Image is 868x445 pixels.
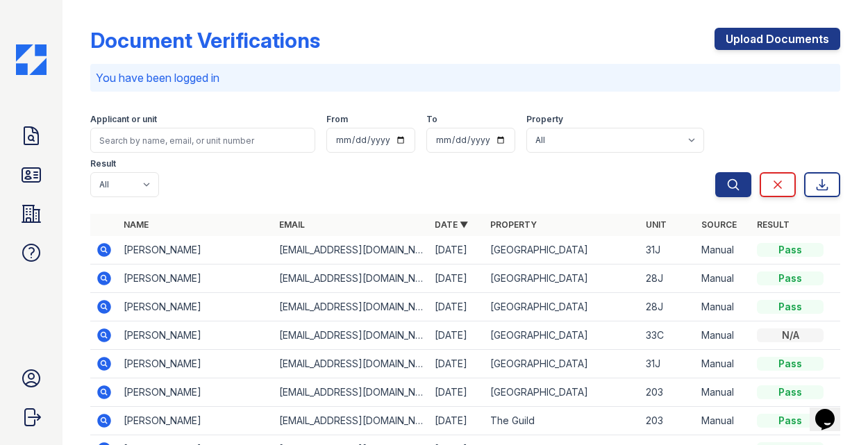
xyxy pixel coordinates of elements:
div: Pass [757,414,824,428]
p: You have been logged in [96,69,835,86]
td: Manual [696,378,751,407]
img: CE_Icon_Blue-c292c112584629df590d857e76928e9f676e5b41ef8f769ba2f05ee15b207248.png [16,44,47,75]
td: Manual [696,350,751,378]
td: [PERSON_NAME] [118,321,274,350]
td: 203 [640,378,696,407]
td: Manual [696,321,751,350]
td: 31J [640,350,696,378]
td: [EMAIL_ADDRESS][DOMAIN_NAME] [274,350,429,378]
a: Upload Documents [715,28,840,50]
td: [GEOGRAPHIC_DATA] [485,321,640,350]
label: Result [90,158,116,169]
td: Manual [696,265,751,293]
td: 31J [640,236,696,265]
td: Manual [696,407,751,435]
td: Manual [696,236,751,265]
label: Property [526,114,563,125]
td: [DATE] [429,321,485,350]
td: [GEOGRAPHIC_DATA] [485,293,640,321]
a: Date ▼ [435,219,468,230]
a: Property [490,219,537,230]
a: Result [757,219,790,230]
td: [PERSON_NAME] [118,265,274,293]
div: Pass [757,271,824,285]
td: [PERSON_NAME] [118,293,274,321]
td: [PERSON_NAME] [118,350,274,378]
td: [PERSON_NAME] [118,407,274,435]
div: N/A [757,328,824,342]
td: [PERSON_NAME] [118,236,274,265]
td: [EMAIL_ADDRESS][DOMAIN_NAME] [274,321,429,350]
td: [DATE] [429,407,485,435]
a: Source [701,219,737,230]
div: Document Verifications [90,28,320,53]
label: From [326,114,348,125]
a: Name [124,219,149,230]
td: [DATE] [429,293,485,321]
td: [GEOGRAPHIC_DATA] [485,236,640,265]
td: [EMAIL_ADDRESS][DOMAIN_NAME] [274,265,429,293]
td: 33C [640,321,696,350]
td: Manual [696,293,751,321]
td: [DATE] [429,265,485,293]
td: [EMAIL_ADDRESS][DOMAIN_NAME] [274,407,429,435]
td: 203 [640,407,696,435]
td: [DATE] [429,378,485,407]
label: To [426,114,437,125]
td: [EMAIL_ADDRESS][DOMAIN_NAME] [274,236,429,265]
td: The Guild [485,407,640,435]
td: [GEOGRAPHIC_DATA] [485,265,640,293]
a: Unit [646,219,667,230]
td: 28J [640,265,696,293]
div: Pass [757,385,824,399]
td: 28J [640,293,696,321]
iframe: chat widget [810,389,854,431]
td: [EMAIL_ADDRESS][DOMAIN_NAME] [274,293,429,321]
td: [DATE] [429,350,485,378]
a: Email [279,219,305,230]
label: Applicant or unit [90,114,157,125]
td: [GEOGRAPHIC_DATA] [485,378,640,407]
td: [GEOGRAPHIC_DATA] [485,350,640,378]
td: [PERSON_NAME] [118,378,274,407]
input: Search by name, email, or unit number [90,128,315,153]
div: Pass [757,243,824,257]
div: Pass [757,300,824,314]
div: Pass [757,357,824,371]
td: [EMAIL_ADDRESS][DOMAIN_NAME] [274,378,429,407]
td: [DATE] [429,236,485,265]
